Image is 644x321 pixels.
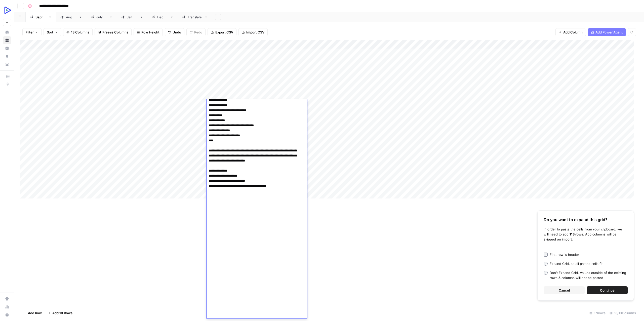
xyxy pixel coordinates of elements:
button: Add Row [20,309,45,317]
span: Row Height [141,30,159,35]
a: Your Data [3,60,11,68]
div: Translate [188,15,202,20]
a: Usage [3,303,11,311]
button: Import CSV [238,28,268,36]
div: In order to paste the cells from your clipboard, we will need to add . App columns will be skippe... [544,227,628,242]
button: Cancel [544,286,585,294]
button: Row Height [134,28,163,36]
img: OpenReplay Logo [3,6,12,15]
button: Export CSV [208,28,236,36]
a: [DATE] [56,12,87,22]
div: 13/13 Columns [608,309,638,317]
div: [DATE] [66,15,77,20]
a: [DATE] [147,12,178,22]
a: [DATE] [87,12,117,22]
button: Continue [587,286,628,294]
span: Undo [173,30,181,35]
span: 13 Columns [71,30,89,35]
div: Don’t Expand Grid. Values outside of the existing rows & columns will not be pasted [550,270,628,280]
div: [DATE] [35,15,46,20]
a: Translate [178,12,212,22]
span: Import CSV [246,30,264,35]
button: Redo [186,28,206,36]
div: [DATE] [127,15,138,20]
button: Workspace: OpenReplay [3,4,11,17]
input: Don’t Expand Grid. Values outside of the existing rows & columns will not be pasted [544,271,548,275]
span: Filter [26,30,34,35]
button: Filter [22,28,42,36]
button: Add Column [555,28,586,36]
span: Add Column [563,30,583,35]
div: [DATE] [157,15,168,20]
span: Redo [194,30,202,35]
span: Sort [47,30,53,35]
button: Help + Support [3,311,11,319]
a: Opportunities [3,52,11,60]
b: 113 rows [570,232,583,236]
div: Expand Grid, so all pasted cells fit [550,261,602,266]
a: [DATE] [117,12,147,22]
div: [DATE] [96,15,107,20]
span: Continue [600,288,615,293]
button: Add Power Agent [588,28,626,36]
button: 13 Columns [63,28,93,36]
input: Expand Grid, so all pasted cells fit [544,262,548,266]
button: Undo [165,28,184,36]
button: Sort [44,28,61,36]
a: Settings [3,295,11,303]
span: Add Power Agent [595,30,623,35]
div: First row is header [550,252,579,257]
button: Freeze Columns [95,28,132,36]
span: Cancel [559,288,570,293]
div: Do you want to expand this grid? [544,217,628,223]
a: Insights [3,44,11,52]
span: Add 10 Rows [52,310,72,315]
a: Home [3,28,11,36]
input: First row is header [544,253,548,257]
div: 17 Rows [587,309,608,317]
a: [DATE] [26,12,56,22]
a: Browse [3,36,11,44]
span: Freeze Columns [102,30,128,35]
span: Export CSV [215,30,233,35]
span: Add Row [28,310,42,315]
button: Add 10 Rows [45,309,75,317]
